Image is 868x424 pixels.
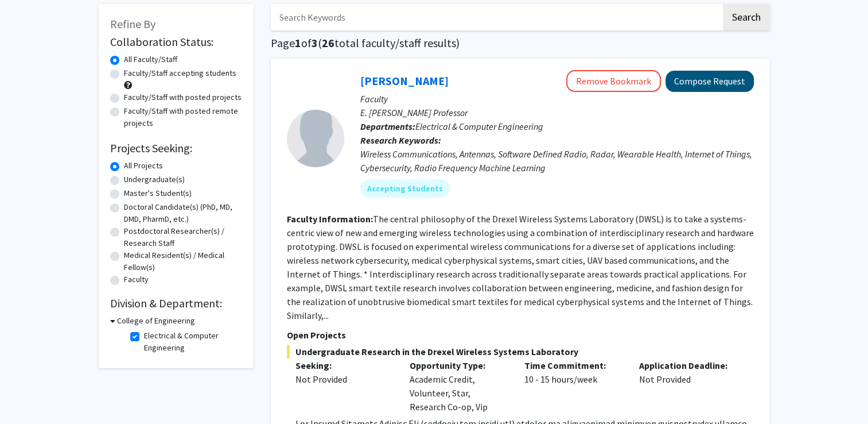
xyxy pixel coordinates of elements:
label: All Projects [124,160,163,172]
mat-chip: Accepting Students [360,179,450,198]
fg-read-more: The central philosophy of the Drexel Wireless Systems Laboratory (DWSL) is to take a systems-cent... [287,213,754,321]
span: Undergraduate Research in the Drexel Wireless Systems Laboratory [287,345,754,359]
button: Remove Bookmark [566,70,661,92]
div: Not Provided [295,372,393,386]
input: Search Keywords [271,4,721,30]
span: 26 [322,36,334,50]
label: Medical Resident(s) / Medical Fellow(s) [124,249,242,273]
iframe: Chat [9,372,49,415]
p: Opportunity Type: [410,359,507,372]
a: [PERSON_NAME] [360,74,449,88]
label: Postdoctoral Researcher(s) / Research Staff [124,225,242,249]
button: Compose Request to Kapil Dandekar [665,71,754,92]
p: E. [PERSON_NAME] Professor [360,106,754,120]
span: 1 [295,36,301,50]
h3: College of Engineering [117,315,195,327]
b: Research Keywords: [360,134,441,146]
label: Master's Student(s) [124,187,192,199]
label: Faculty/Staff with posted remote projects [124,105,242,129]
p: Time Commitment: [524,359,622,372]
label: All Faculty/Staff [124,53,177,65]
label: Doctoral Candidate(s) (PhD, MD, DMD, PharmD, etc.) [124,201,242,225]
p: Seeking: [295,359,393,372]
label: Faculty/Staff accepting students [124,67,236,79]
div: 10 - 15 hours/week [516,359,630,414]
h1: Page of ( total faculty/staff results) [271,36,770,50]
h2: Collaboration Status: [110,35,242,49]
div: Not Provided [630,359,745,414]
label: Faculty [124,273,149,286]
h2: Projects Seeking: [110,141,242,155]
h2: Division & Department: [110,296,242,310]
label: Electrical & Computer Engineering [144,330,239,354]
b: Faculty Information: [287,213,373,225]
button: Search [723,4,770,30]
label: Undergraduate(s) [124,174,185,186]
span: Refine By [110,17,155,31]
p: Open Projects [287,328,754,342]
p: Faculty [360,92,754,106]
span: Electrical & Computer Engineering [415,121,543,132]
span: 3 [312,36,318,50]
p: Application Deadline: [639,359,737,372]
b: Departments: [360,121,415,132]
label: Faculty/Staff with posted projects [124,91,242,103]
div: Wireless Communications, Antennas, Software Defined Radio, Radar, Wearable Health, Internet of Th... [360,147,754,175]
div: Academic Credit, Volunteer, Star, Research Co-op, Vip [401,359,516,414]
